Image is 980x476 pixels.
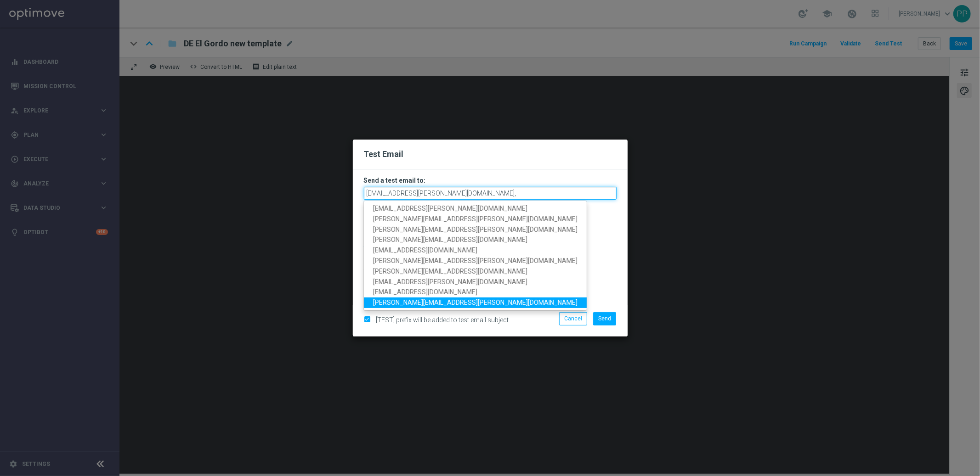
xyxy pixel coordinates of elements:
h2: Test Email [364,149,617,160]
span: [EMAIL_ADDRESS][PERSON_NAME][DOMAIN_NAME] [373,205,527,212]
a: [EMAIL_ADDRESS][DOMAIN_NAME] [364,246,587,256]
span: [TEST] prefix will be added to test email subject [376,316,509,324]
a: [PERSON_NAME][EMAIL_ADDRESS][PERSON_NAME][DOMAIN_NAME] [364,224,587,235]
a: [EMAIL_ADDRESS][PERSON_NAME][DOMAIN_NAME] [364,277,587,287]
a: [PERSON_NAME][EMAIL_ADDRESS][PERSON_NAME][DOMAIN_NAME] [364,298,587,308]
a: [PERSON_NAME][EMAIL_ADDRESS][PERSON_NAME][DOMAIN_NAME] [364,214,587,224]
span: [PERSON_NAME][EMAIL_ADDRESS][DOMAIN_NAME] [373,268,527,275]
a: [PERSON_NAME][EMAIL_ADDRESS][DOMAIN_NAME] [364,235,587,246]
span: [PERSON_NAME][EMAIL_ADDRESS][DOMAIN_NAME] [373,236,527,244]
h3: Send a test email to: [364,176,617,185]
button: Send [593,312,616,325]
a: [EMAIL_ADDRESS][PERSON_NAME][DOMAIN_NAME] [364,203,587,214]
span: [PERSON_NAME][EMAIL_ADDRESS][PERSON_NAME][DOMAIN_NAME] [373,215,578,223]
span: [EMAIL_ADDRESS][DOMAIN_NAME] [373,289,477,296]
a: [EMAIL_ADDRESS][DOMAIN_NAME] [364,287,587,298]
a: [PERSON_NAME][EMAIL_ADDRESS][PERSON_NAME][DOMAIN_NAME] [364,256,587,266]
span: [PERSON_NAME][EMAIL_ADDRESS][PERSON_NAME][DOMAIN_NAME] [373,257,578,264]
span: [PERSON_NAME][EMAIL_ADDRESS][PERSON_NAME][DOMAIN_NAME] [373,299,578,307]
button: Cancel [559,312,587,325]
a: [PERSON_NAME][EMAIL_ADDRESS][DOMAIN_NAME] [364,266,587,277]
span: [EMAIL_ADDRESS][DOMAIN_NAME] [373,247,477,254]
span: [EMAIL_ADDRESS][PERSON_NAME][DOMAIN_NAME] [373,278,527,286]
span: [PERSON_NAME][EMAIL_ADDRESS][PERSON_NAME][DOMAIN_NAME] [373,226,578,233]
span: Send [598,315,611,322]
